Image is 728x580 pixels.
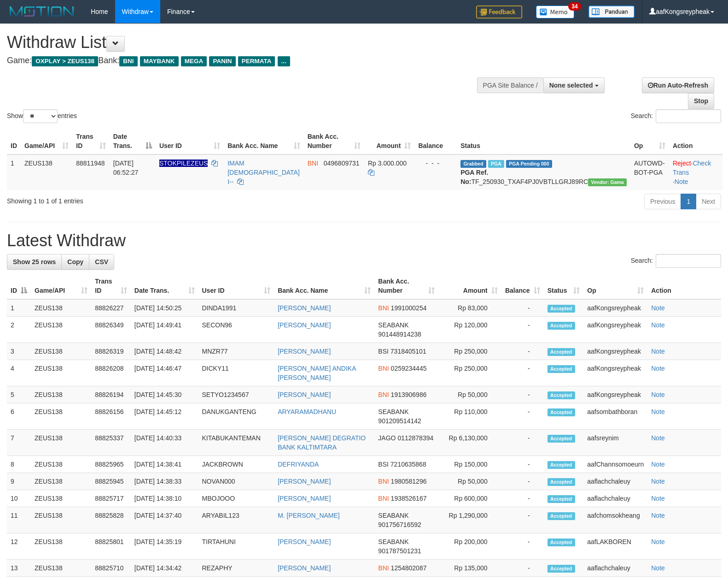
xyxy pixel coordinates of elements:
td: Rp 250,000 [438,343,501,360]
td: aafKongsreypheak [583,360,647,386]
td: Rp 6,130,000 [438,430,501,456]
td: 5 [7,386,31,403]
td: - [501,473,544,490]
td: aafKongsreypheak [583,386,647,403]
td: Rp 50,000 [438,473,501,490]
td: Rp 135,000 [438,560,501,577]
td: - [501,490,544,507]
td: DICKY11 [198,360,274,386]
td: - [501,456,544,473]
img: Feedback.jpg [476,6,522,18]
a: Copy [61,254,89,270]
td: 1 [7,299,31,317]
td: ZEUS138 [31,560,91,577]
td: Rp 250,000 [438,360,501,386]
th: User ID: activate to sort column ascending [198,273,274,299]
a: Run Auto-Refresh [642,77,714,93]
td: AUTOWD-BOT-PGA [630,154,669,190]
td: TIRTAHUNI [198,533,274,560]
td: [DATE] 14:37:40 [131,507,198,533]
span: Show 25 rows [13,258,56,266]
td: aaflachchaleuy [583,473,647,490]
td: ZEUS138 [31,456,91,473]
td: - [501,403,544,430]
span: Copy 1938526167 to clipboard [391,495,427,502]
span: Marked by aafsreyleap [488,160,504,168]
td: - [501,507,544,533]
span: JAGO [378,434,396,442]
input: Search: [656,254,721,268]
th: Op: activate to sort column ascending [583,273,647,299]
a: Note [651,391,665,398]
div: - - - [418,159,453,168]
span: Accepted [547,391,575,399]
span: [DATE] 06:52:27 [113,160,139,176]
td: [DATE] 14:48:42 [131,343,198,360]
span: Accepted [547,365,575,373]
td: ZEUS138 [31,473,91,490]
td: Rp 120,000 [438,317,501,343]
td: - [501,386,544,403]
th: ID: activate to sort column descending [7,273,31,299]
span: Accepted [547,461,575,469]
span: Accepted [547,435,575,443]
td: 3 [7,343,31,360]
span: BNI [378,495,389,502]
span: Copy 901787501231 to clipboard [378,547,421,555]
td: 12 [7,533,31,560]
a: 1 [681,194,696,209]
a: ARYARAMADHANU [278,408,336,415]
span: Copy 1254802087 to clipboard [391,564,427,572]
span: Accepted [547,565,575,573]
label: Show entries [7,109,77,123]
td: ZEUS138 [21,154,72,190]
a: [PERSON_NAME] [278,478,331,485]
img: panduan.png [588,6,635,18]
td: 6 [7,403,31,430]
span: ... [278,56,290,66]
button: None selected [543,77,605,93]
span: BNI [119,56,137,66]
span: Vendor URL: https://trx31.1velocity.biz [588,178,627,186]
span: SEABANK [378,512,408,519]
span: Accepted [547,512,575,520]
td: 13 [7,560,31,577]
td: [DATE] 14:38:10 [131,490,198,507]
a: [PERSON_NAME] ANDIKA [PERSON_NAME] [278,365,356,381]
td: - [501,343,544,360]
a: Note [651,348,665,355]
a: IMAM [DEMOGRAPHIC_DATA] I-- [227,160,300,185]
a: [PERSON_NAME] [278,495,331,502]
span: Accepted [547,305,575,313]
td: Rp 50,000 [438,386,501,403]
a: Note [651,538,665,545]
td: ZEUS138 [31,533,91,560]
a: Previous [644,194,681,209]
td: 88825337 [91,430,131,456]
span: Grabbed [460,160,486,168]
td: Rp 150,000 [438,456,501,473]
th: Status: activate to sort column ascending [544,273,584,299]
a: Next [696,194,721,209]
img: MOTION_logo.png [7,5,77,18]
div: Showing 1 to 1 of 1 entries [7,193,297,206]
span: BNI [378,564,389,572]
td: [DATE] 14:45:12 [131,403,198,430]
th: Amount: activate to sort column ascending [364,128,414,154]
td: MNZR77 [198,343,274,360]
span: Copy [67,258,83,266]
td: 88826349 [91,317,131,343]
td: 88826227 [91,299,131,317]
td: [DATE] 14:49:41 [131,317,198,343]
td: 8 [7,456,31,473]
span: BSI [378,461,389,468]
span: BNI [378,478,389,485]
td: 88825965 [91,456,131,473]
td: 2 [7,317,31,343]
td: ZEUS138 [31,360,91,386]
h1: Withdraw List [7,33,476,52]
th: Amount: activate to sort column ascending [438,273,501,299]
a: Note [651,434,665,442]
span: OXPLAY > ZEUS138 [32,56,98,66]
img: Button%20Memo.svg [536,6,575,18]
